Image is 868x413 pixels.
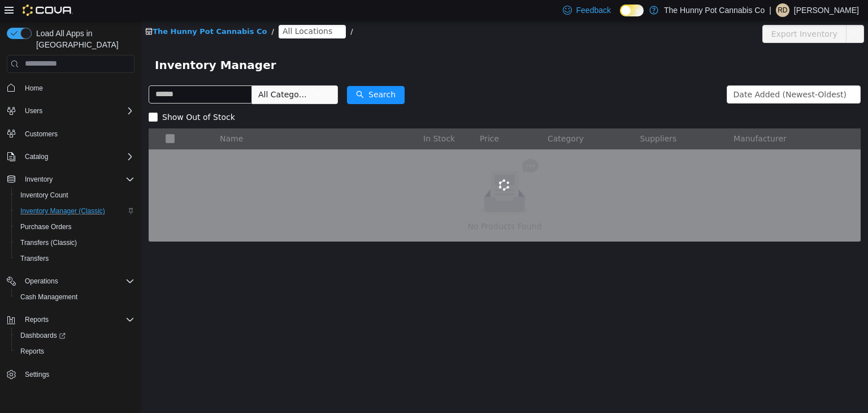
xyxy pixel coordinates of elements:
[592,65,705,82] div: Date Added (Newest-Oldest)
[16,188,73,202] a: Inventory Count
[2,366,139,382] button: Settings
[25,175,53,184] span: Inventory
[11,251,139,266] button: Transfers
[16,236,134,249] span: Transfers (Classic)
[131,6,133,15] span: /
[20,347,44,356] span: Reports
[576,5,611,16] span: Feedback
[4,6,125,15] a: icon: shopThe Hunny Pot Cannabis Co
[20,331,66,340] span: Dashboards
[20,173,57,186] button: Inventory
[20,206,105,216] span: Inventory Manager (Classic)
[20,274,63,288] button: Operations
[11,219,139,235] button: Purchase Orders
[2,149,139,165] button: Catalog
[16,220,76,234] a: Purchase Orders
[20,367,134,381] span: Settings
[20,81,47,95] a: Home
[16,329,70,342] a: Dashboards
[778,3,787,17] span: RD
[11,235,139,251] button: Transfers (Classic)
[794,3,859,17] p: [PERSON_NAME]
[16,92,98,101] span: Show Out of Stock
[117,68,168,79] span: All Categories
[20,191,68,200] span: Inventory Count
[2,80,139,96] button: Home
[16,290,134,304] span: Cash Management
[20,127,134,141] span: Customers
[25,152,48,161] span: Catalog
[664,3,765,17] p: The Hunny Pot Cannabis Co
[25,370,49,379] span: Settings
[7,75,134,412] nav: Complex example
[20,254,49,263] span: Transfers
[20,313,53,326] button: Reports
[16,204,134,218] span: Inventory Manager (Classic)
[16,236,81,249] a: Transfers (Classic)
[705,4,723,22] button: icon: ellipsis
[20,238,77,247] span: Transfers (Classic)
[11,203,139,219] button: Inventory Manager (Classic)
[20,173,134,186] span: Inventory
[25,84,43,93] span: Home
[11,343,139,359] button: Reports
[11,187,139,203] button: Inventory Count
[16,204,110,218] a: Inventory Manager (Classic)
[25,130,58,139] span: Customers
[776,3,789,17] div: Raquel Di Cresce
[20,150,134,164] span: Catalog
[706,70,713,78] i: icon: down
[25,315,49,324] span: Reports
[16,345,49,358] a: Reports
[20,150,53,164] button: Catalog
[16,329,134,342] span: Dashboards
[32,28,134,50] span: Load All Apps in [GEOGRAPHIC_DATA]
[25,106,42,115] span: Users
[16,252,134,265] span: Transfers
[14,35,142,53] span: Inventory Manager
[16,220,134,234] span: Purchase Orders
[209,6,211,15] span: /
[16,188,134,202] span: Inventory Count
[25,277,58,286] span: Operations
[23,5,73,16] img: Cova
[16,290,82,304] a: Cash Management
[621,4,705,22] button: Export Inventory
[20,368,54,381] a: Settings
[16,345,134,358] span: Reports
[2,312,139,328] button: Reports
[20,222,72,231] span: Purchase Orders
[11,289,139,305] button: Cash Management
[20,104,134,118] span: Users
[2,171,139,187] button: Inventory
[620,5,644,16] input: Dark Mode
[20,274,134,288] span: Operations
[141,4,191,16] span: All Locations
[2,103,139,119] button: Users
[20,313,134,326] span: Reports
[11,328,139,343] a: Dashboards
[2,273,139,289] button: Operations
[769,3,771,17] p: |
[20,104,47,118] button: Users
[4,7,11,14] i: icon: shop
[20,81,134,95] span: Home
[2,126,139,142] button: Customers
[20,127,62,141] a: Customers
[206,65,263,83] button: icon: searchSearch
[20,292,77,302] span: Cash Management
[174,70,181,78] i: icon: down
[16,252,53,265] a: Transfers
